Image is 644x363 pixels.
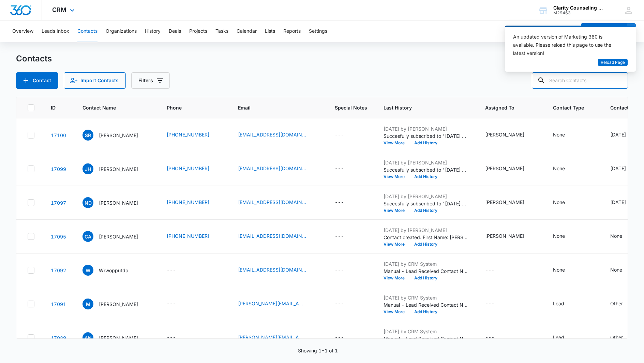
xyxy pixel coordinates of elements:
p: [PERSON_NAME] [99,301,138,308]
span: Last History [384,104,459,111]
a: Navigate to contact details page for Wrwopputdo [51,267,66,273]
div: --- [485,334,494,342]
button: Organizations [106,20,137,42]
div: Phone - - Select to Edit Field [167,334,188,342]
a: Navigate to contact details page for Margaret [51,301,66,307]
div: Email - amy@differentpathwellness.com - Select to Edit Field [238,334,318,342]
div: [PERSON_NAME] [485,232,524,239]
div: Special Notes - - Select to Edit Field [335,266,356,274]
button: Deals [169,20,181,42]
div: Contact Type - None - Select to Edit Field [553,266,577,274]
a: [EMAIL_ADDRESS][DOMAIN_NAME] [238,131,306,138]
div: Assigned To - - Select to Edit Field [485,266,507,274]
div: Email - cails@crimson.ua.edu - Select to Edit Field [238,232,318,241]
div: Contact Status - Other - Select to Edit Field [610,300,635,308]
div: Phone - (910) 465-4831 - Select to Edit Field [167,131,222,139]
button: Add History [409,208,442,213]
p: Showing 1-1 of 1 [298,347,338,354]
div: Phone - (910) 352-1653 - Select to Edit Field [167,165,222,173]
span: ND [83,197,93,208]
span: AN [83,332,93,343]
span: ID [51,104,56,111]
a: [PERSON_NAME][EMAIL_ADDRESS][DOMAIN_NAME] [238,334,306,341]
div: [PERSON_NAME] [485,131,524,138]
div: --- [335,266,344,274]
div: --- [167,300,176,308]
span: Contact Name [83,104,140,111]
p: [PERSON_NAME] [99,132,138,139]
a: [EMAIL_ADDRESS][DOMAIN_NAME] [238,266,306,273]
p: [PERSON_NAME] [99,199,138,206]
div: Email - margaret@madewellcenter.org - Select to Edit Field [238,300,318,308]
a: [PHONE_NUMBER] [167,199,209,206]
button: Add History [409,276,442,280]
span: W [83,265,93,276]
span: Phone [167,104,212,111]
p: [PERSON_NAME] [99,233,138,240]
div: Other [610,334,623,341]
button: View More [384,276,409,280]
div: Assigned To - Morgan DiGirolamo - Select to Edit Field [485,232,537,241]
div: account id [553,11,603,15]
button: Leads Inbox [42,20,69,42]
div: Contact Status - None - Select to Edit Field [610,266,634,274]
div: --- [167,266,176,274]
div: Email - hutzlerwpb@gmail.com - Select to Edit Field [238,165,318,173]
button: Add History [409,242,442,246]
button: Calendar [237,20,257,42]
span: Email [238,104,309,111]
div: Contact Status - Other - Select to Edit Field [610,334,635,342]
div: Contact Name - Natalie Doran - Select to Edit Field [83,197,150,208]
div: Contact Type - None - Select to Edit Field [553,131,577,139]
p: [DATE] by [PERSON_NAME] [384,125,469,132]
div: Lead [553,334,564,341]
div: Contact Type - Lead - Select to Edit Field [553,300,576,308]
div: Phone - (925) 719-9633 - Select to Edit Field [167,199,222,207]
p: [DATE] by CRM System [384,260,469,267]
p: Manual - Lead Received Contact Name: [PERSON_NAME]: [PERSON_NAME][EMAIL_ADDRESS][DOMAIN_NAME] Lea... [384,301,469,308]
button: Add Contact [581,23,627,40]
div: Assigned To - - Select to Edit Field [485,300,507,308]
button: View More [384,175,409,179]
div: None [610,266,622,273]
button: Reload Page [598,59,628,67]
p: [PERSON_NAME] [99,334,138,342]
div: Email - natram25@gmail.com - Select to Edit Field [238,199,318,207]
div: None [553,199,565,206]
div: None [553,165,565,172]
a: Navigate to contact details page for Connor Ails [51,234,66,239]
div: Assigned To - Morgan DiGirolamo - Select to Edit Field [485,131,537,139]
div: Special Notes - - Select to Edit Field [335,199,356,207]
div: --- [335,131,344,139]
a: [EMAIL_ADDRESS][DOMAIN_NAME] [238,199,306,206]
p: Succesfully subscribed to "[DATE] Reminder". [384,166,469,173]
div: Contact Name - Connor Ails - Select to Edit Field [83,231,150,242]
button: Contacts [77,20,98,42]
span: Special Notes [335,104,367,111]
div: Contact Type - None - Select to Edit Field [553,232,577,241]
div: Contact Type - Lead - Select to Edit Field [553,334,576,342]
div: Assigned To - Morgan DiGirolamo - Select to Edit Field [485,199,537,207]
a: [PHONE_NUMBER] [167,131,209,138]
span: JH [83,163,93,174]
a: [EMAIL_ADDRESS][DOMAIN_NAME] [238,165,306,172]
div: --- [335,165,344,173]
span: M [83,299,93,309]
span: SR [83,130,93,141]
button: Settings [309,20,327,42]
div: Contact Name - Wrwopputdo - Select to Edit Field [83,265,140,276]
div: Special Notes - - Select to Edit Field [335,232,356,241]
button: Projects [189,20,207,42]
div: Email - samphire0919@yahoo.com - Select to Edit Field [238,131,318,139]
div: Phone - - Select to Edit Field [167,300,188,308]
button: Overview [12,20,33,42]
div: account name [553,5,603,11]
span: Reload Page [601,59,625,66]
a: Navigate to contact details page for Natalie Doran [51,200,66,206]
div: --- [485,266,494,274]
p: Succesfully subscribed to "[DATE] Reminder". [384,200,469,207]
button: Filters [131,72,170,89]
div: Special Notes - - Select to Edit Field [335,165,356,173]
div: None [553,232,565,239]
input: Search Contacts [532,72,628,89]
